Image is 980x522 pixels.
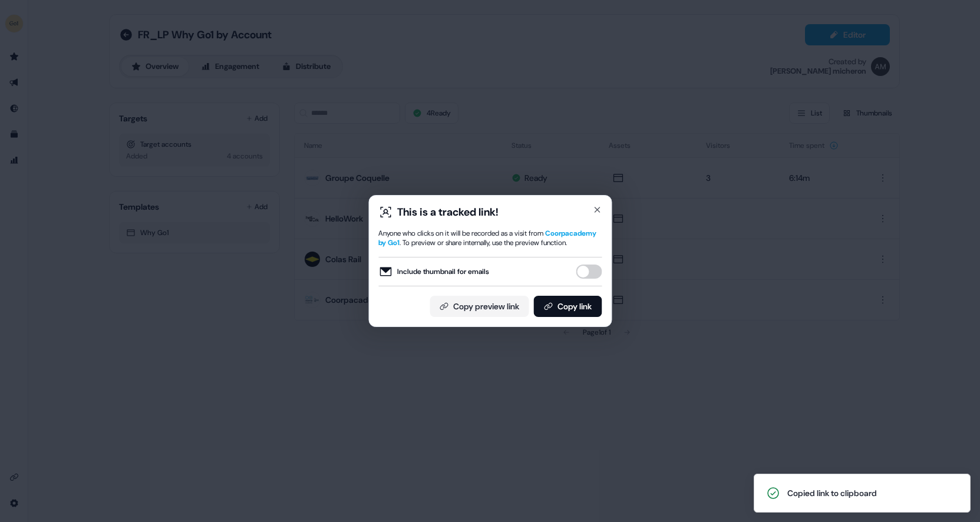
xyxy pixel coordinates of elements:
span: Coorpacademy by Go1 [378,229,596,247]
div: This is a tracked link! [397,205,499,219]
div: Anyone who clicks on it will be recorded as a visit from . To preview or share internally, use th... [378,229,602,247]
button: Copy preview link [430,296,529,317]
label: Include thumbnail for emails [378,265,489,279]
div: Copied link to clipboard [787,487,877,499]
button: Copy link [533,296,602,317]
